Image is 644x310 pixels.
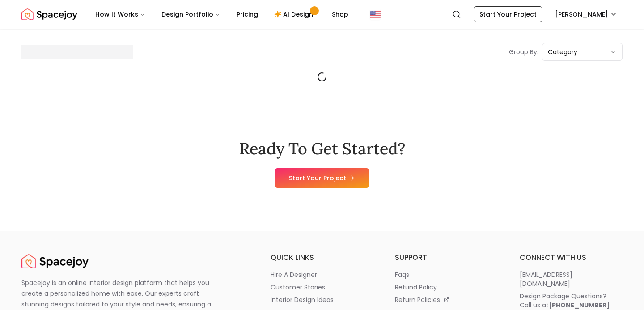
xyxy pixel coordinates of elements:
h6: quick links [271,252,373,263]
a: Start Your Project [474,6,542,22]
a: [EMAIL_ADDRESS][DOMAIN_NAME] [520,270,623,288]
a: Pricing [229,5,265,23]
p: return policies [395,295,440,304]
a: Start Your Project [275,168,369,188]
p: customer stories [271,283,325,292]
a: faqs [395,270,498,279]
button: How It Works [88,5,153,23]
img: Spacejoy Logo [21,5,77,23]
h6: connect with us [520,252,623,263]
a: AI Design [267,5,323,23]
a: hire a designer [271,270,373,279]
nav: Main [88,5,356,23]
p: Group By: [509,47,538,56]
div: Design Package Questions? Call us at [520,292,610,310]
p: faqs [395,270,409,279]
a: refund policy [395,283,498,292]
a: Shop [325,5,356,23]
img: Spacejoy Logo [21,252,89,270]
a: interior design ideas [271,295,373,304]
a: Spacejoy [21,252,89,270]
p: refund policy [395,283,437,292]
p: interior design ideas [271,295,334,304]
b: [PHONE_NUMBER] [549,301,610,310]
h2: Ready To Get Started? [239,140,405,157]
button: Design Portfolio [154,5,228,23]
a: Design Package Questions?Call us at[PHONE_NUMBER] [520,292,623,310]
h6: support [395,252,498,263]
a: return policies [395,295,498,304]
a: customer stories [271,283,373,292]
p: hire a designer [271,270,317,279]
img: United States [370,9,381,20]
button: [PERSON_NAME] [550,6,623,22]
a: Spacejoy [21,5,77,23]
